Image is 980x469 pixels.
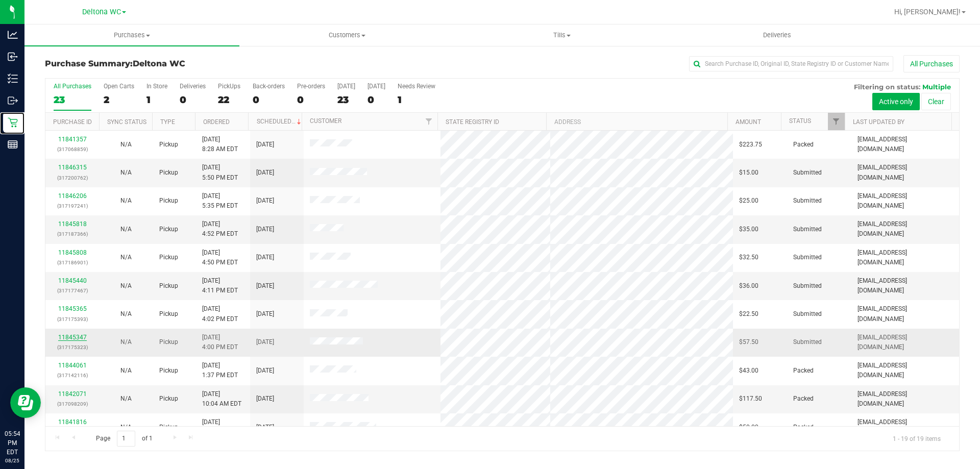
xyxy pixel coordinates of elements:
[337,83,355,90] div: [DATE]
[398,83,435,90] div: Needs Review
[793,140,814,150] span: Packed
[739,423,758,432] span: $50.00
[120,424,132,431] span: Not Applicable
[256,140,274,150] span: [DATE]
[793,423,814,432] span: Packed
[159,281,178,291] span: Pickup
[857,389,953,409] span: [EMAIL_ADDRESS][DOMAIN_NAME]
[120,310,132,317] span: Not Applicable
[58,390,87,398] a: 11842071
[8,52,18,62] inline-svg: Inbound
[256,196,274,206] span: [DATE]
[120,366,132,376] button: N/A
[857,304,953,324] span: [EMAIL_ADDRESS][DOMAIN_NAME]
[256,281,274,291] span: [DATE]
[159,168,178,178] span: Pickup
[159,394,178,404] span: Pickup
[872,93,920,110] button: Active only
[253,83,285,90] div: Back-orders
[739,281,758,291] span: $36.00
[202,219,238,239] span: [DATE] 4:52 PM EDT
[253,94,285,106] div: 0
[58,277,87,284] a: 11845440
[239,24,454,46] a: Customers
[58,220,87,228] a: 11845818
[202,361,238,380] span: [DATE] 1:37 PM EDT
[337,94,355,106] div: 23
[256,168,274,178] span: [DATE]
[8,95,18,106] inline-svg: Outbound
[789,117,811,125] a: Status
[454,24,669,46] a: Tills
[256,394,274,404] span: [DATE]
[120,309,132,319] button: N/A
[857,417,953,437] span: [EMAIL_ADDRESS][DOMAIN_NAME]
[58,164,87,171] a: 11846315
[739,253,758,262] span: $32.50
[297,83,325,90] div: Pre-orders
[857,333,953,352] span: [EMAIL_ADDRESS][DOMAIN_NAME]
[421,113,437,130] a: Filter
[857,361,953,380] span: [EMAIL_ADDRESS][DOMAIN_NAME]
[398,94,435,106] div: 1
[921,93,951,110] button: Clear
[202,276,238,295] span: [DATE] 4:11 PM EDT
[120,423,132,432] button: N/A
[793,366,814,376] span: Packed
[133,59,185,68] span: Deltona WC
[120,394,132,404] button: N/A
[367,83,385,90] div: [DATE]
[117,431,135,447] input: 1
[120,253,132,262] button: N/A
[739,140,762,150] span: $223.75
[104,94,134,106] div: 2
[120,196,132,206] button: N/A
[793,225,822,234] span: Submitted
[52,173,93,183] p: (317200762)
[107,118,146,126] a: Sync Status
[903,55,960,72] button: All Purchases
[739,196,758,206] span: $25.00
[202,163,238,182] span: [DATE] 5:50 PM EDT
[104,83,134,90] div: Open Carts
[120,338,132,345] span: Not Applicable
[749,31,805,40] span: Deliveries
[82,8,121,16] span: Deltona WC
[256,366,274,376] span: [DATE]
[146,94,167,106] div: 1
[10,387,41,418] iframe: Resource center
[120,282,132,289] span: Not Applicable
[87,431,161,447] span: Page of 1
[52,371,93,380] p: (317142116)
[120,197,132,204] span: Not Applicable
[793,168,822,178] span: Submitted
[297,94,325,106] div: 0
[240,31,454,40] span: Customers
[58,418,87,426] a: 11841816
[310,117,341,125] a: Customer
[159,337,178,347] span: Pickup
[202,191,238,211] span: [DATE] 5:35 PM EDT
[218,83,240,90] div: PickUps
[58,334,87,341] a: 11845347
[793,309,822,319] span: Submitted
[58,362,87,369] a: 11844061
[120,337,132,347] button: N/A
[180,94,206,106] div: 0
[857,191,953,211] span: [EMAIL_ADDRESS][DOMAIN_NAME]
[160,118,175,126] a: Type
[256,309,274,319] span: [DATE]
[52,258,93,267] p: (317186901)
[202,417,238,437] span: [DATE] 9:01 AM EDT
[857,276,953,295] span: [EMAIL_ADDRESS][DOMAIN_NAME]
[857,135,953,154] span: [EMAIL_ADDRESS][DOMAIN_NAME]
[24,31,239,40] span: Purchases
[180,83,206,90] div: Deliveries
[203,118,230,126] a: Ordered
[5,457,20,464] p: 08/25
[58,192,87,200] a: 11846206
[894,8,961,16] span: Hi, [PERSON_NAME]!
[120,168,132,178] button: N/A
[202,389,241,409] span: [DATE] 10:04 AM EDT
[120,395,132,402] span: Not Applicable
